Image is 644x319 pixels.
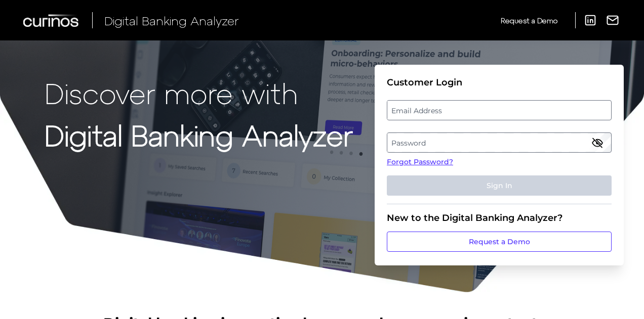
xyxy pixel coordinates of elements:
[387,133,611,152] label: Password
[104,13,239,28] span: Digital Banking Analyzer
[387,212,612,223] div: New to the Digital Banking Analyzer?
[387,101,611,119] label: Email Address
[501,16,557,25] span: Request a Demo
[387,232,612,252] a: Request a Demo
[45,118,353,152] strong: Digital Banking Analyzer
[387,175,612,196] button: Sign In
[387,77,612,88] div: Customer Login
[23,14,80,27] img: Curinos
[45,77,353,109] p: Discover more with
[387,157,612,167] a: Forgot Password?
[501,12,557,29] a: Request a Demo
